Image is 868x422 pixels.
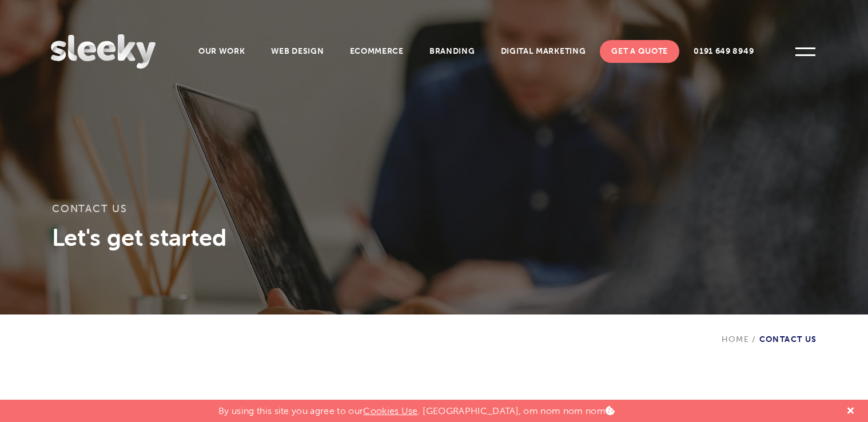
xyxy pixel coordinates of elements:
img: Sleeky Web Design Newcastle [51,34,155,69]
div: Contact Us [722,314,817,344]
p: By using this site you agree to our . [GEOGRAPHIC_DATA], om nom nom nom [218,400,615,416]
h1: Contact Us [52,203,817,223]
a: Web Design [260,40,336,63]
a: Ecommerce [339,40,415,63]
h3: Let's get started [52,223,817,252]
a: Cookies Use [363,405,418,416]
a: Home [722,335,750,344]
a: Digital Marketing [489,40,598,63]
a: Get A Quote [600,40,679,63]
a: Branding [418,40,487,63]
span: / [749,335,759,344]
a: Our Work [187,40,257,63]
a: 0191 649 8949 [682,40,765,63]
